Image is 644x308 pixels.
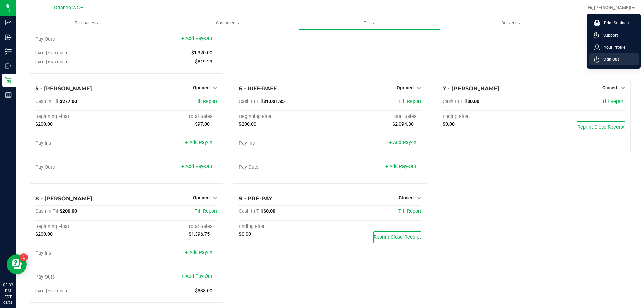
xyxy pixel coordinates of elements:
[373,231,421,243] button: Reprint Close Receipt
[35,250,126,256] div: Pay-Ins
[193,85,210,90] span: Opened
[185,250,212,255] a: + Add Pay-In
[189,231,210,237] span: $1,396.75
[443,99,467,104] span: Cash In Till
[389,140,416,145] a: + Add Pay-In
[35,60,71,64] span: [DATE] 8:43 PM EDT
[239,140,330,146] div: Pay-Ins
[35,36,126,42] div: Pay-Outs
[398,208,421,214] a: Till Report
[299,20,439,26] span: Tills
[5,19,12,26] inline-svg: Analytics
[443,114,534,120] div: Ending Float
[195,59,212,65] span: $819.23
[600,44,625,51] span: Your Profile
[193,195,210,200] span: Opened
[195,208,217,214] a: Till Report
[3,300,13,305] p: 08/23
[397,85,414,90] span: Opened
[5,77,12,84] inline-svg: Retail
[35,99,60,104] span: Cash In Till
[599,32,618,39] span: Support
[385,164,416,169] a: + Add Pay-Out
[5,34,12,41] inline-svg: Inbound
[16,16,157,30] a: Purchases
[35,140,126,146] div: Pay-Ins
[20,253,28,261] iframe: Resource center unread badge
[60,208,77,214] span: $200.00
[191,50,212,56] span: $1,320.00
[602,85,617,90] span: Closed
[600,20,629,26] span: Print Settings
[195,99,217,104] a: Till Report
[594,32,636,39] a: Support
[239,99,263,104] span: Cash In Till
[577,124,625,130] span: Reprint Close Receipt
[181,164,212,169] a: + Add Pay-Out
[126,224,218,230] div: Total Sales
[126,114,218,120] div: Total Sales
[467,99,479,104] span: $0.00
[195,121,210,127] span: $97.00
[35,121,53,127] span: $200.00
[239,195,272,202] span: 9 - PRE-PAY
[35,231,53,237] span: $200.00
[5,91,12,98] inline-svg: Reports
[35,85,92,92] span: 5 - [PERSON_NAME]
[443,121,455,127] span: $0.00
[185,140,212,145] a: + Add Pay-In
[263,208,275,214] span: $0.00
[195,288,212,294] span: $838.00
[263,99,285,104] span: $1,031.35
[599,56,619,63] span: Sign Out
[16,20,157,26] span: Purchases
[35,274,126,280] div: Pay-Outs
[239,208,263,214] span: Cash In Till
[392,121,414,127] span: $2,094.30
[181,36,212,41] a: + Add Pay-Out
[330,114,421,120] div: Total Sales
[443,85,499,92] span: 7 - [PERSON_NAME]
[588,5,631,10] span: Hi, [PERSON_NAME]!
[239,85,277,92] span: 6 - RIFF-RAFF
[35,224,126,230] div: Beginning Float
[239,164,330,170] div: Pay-Outs
[577,121,625,133] button: Reprint Close Receipt
[3,282,13,300] p: 03:33 PM EDT
[440,16,581,30] a: Deliveries
[239,121,256,127] span: $200.00
[589,53,639,65] li: Sign Out
[239,231,251,237] span: $0.00
[35,114,126,120] div: Beginning Float
[54,5,80,11] span: Orlando WC
[398,99,421,104] a: Till Report
[239,224,330,230] div: Ending Float
[35,208,60,214] span: Cash In Till
[181,273,212,279] a: + Add Pay-Out
[35,289,71,293] span: [DATE] 2:07 PM EDT
[60,99,77,104] span: $277.00
[239,114,330,120] div: Beginning Float
[158,20,298,26] span: Customers
[299,16,440,30] a: Tills
[399,195,414,200] span: Closed
[602,99,625,104] a: Till Report
[35,195,92,202] span: 8 - [PERSON_NAME]
[5,48,12,55] inline-svg: Inventory
[5,63,12,69] inline-svg: Outbound
[374,234,421,240] span: Reprint Close Receipt
[157,16,299,30] a: Customers
[492,20,529,26] span: Deliveries
[7,254,27,274] iframe: Resource center
[35,51,71,55] span: [DATE] 2:00 PM EDT
[35,164,126,170] div: Pay-Outs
